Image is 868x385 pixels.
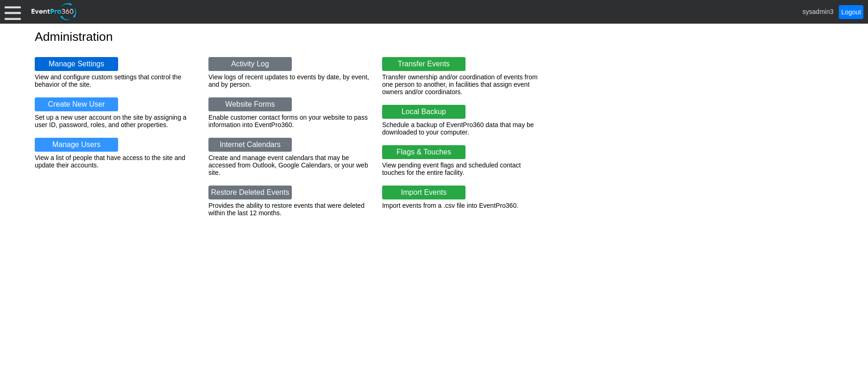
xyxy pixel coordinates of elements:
[208,154,371,176] div: Create and manage event calendars that may be accessed from Outlook, Google Calendars, or your we...
[803,7,834,15] span: sysadmin3
[839,5,863,19] a: Logout
[208,73,371,88] div: View logs of recent updates to events by date, by event, and by person.
[208,138,292,152] a: Internet Calendars
[5,4,21,20] div: Menu: Click or 'Crtl+M' to toggle menu open/close
[382,202,544,209] div: Import events from a .csv file into EventPro360.
[208,114,371,128] div: Enable customer contact forms on your website to pass information into EventPro360.
[382,73,544,96] div: Transfer ownership and/or coordination of events from one person to another, in facilities that a...
[382,121,544,136] div: Schedule a backup of EventPro360 data that may be downloaded to your computer.
[208,57,292,71] a: Activity Log
[382,161,544,176] div: View pending event flags and scheduled contact touches for the entire facility.
[382,186,465,199] a: Import Events
[382,57,465,71] a: Transfer Events
[382,105,465,119] a: Local Backup
[35,31,833,43] h1: Administration
[382,145,465,159] a: Flags & Touches
[35,154,197,169] div: View a list of people that have access to the site and update their accounts.
[30,1,78,22] img: EventPro360
[35,97,118,111] a: Create New User
[208,97,292,111] a: Website Forms
[35,114,197,128] div: Set up a new user account on the site by assigning a user ID, password, roles, and other properties.
[208,202,371,217] div: Provides the ability to restore events that were deleted within the last 12 months.
[35,57,118,71] a: Manage Settings
[208,186,292,199] a: Restore Deleted Events
[35,73,197,88] div: View and configure custom settings that control the behavior of the site.
[35,138,118,152] a: Manage Users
